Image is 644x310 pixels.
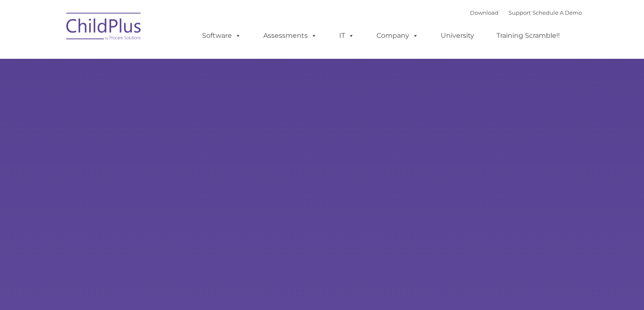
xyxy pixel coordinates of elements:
a: Support [509,9,531,16]
a: Download [470,9,499,16]
a: Training Scramble!! [488,27,568,44]
a: University [432,27,483,44]
a: Assessments [255,27,325,44]
font: | [470,9,582,16]
a: Schedule A Demo [532,9,582,16]
a: IT [331,27,363,44]
img: ChildPlus by Procare Solutions [62,7,146,49]
a: Company [368,27,427,44]
a: Software [194,27,249,44]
